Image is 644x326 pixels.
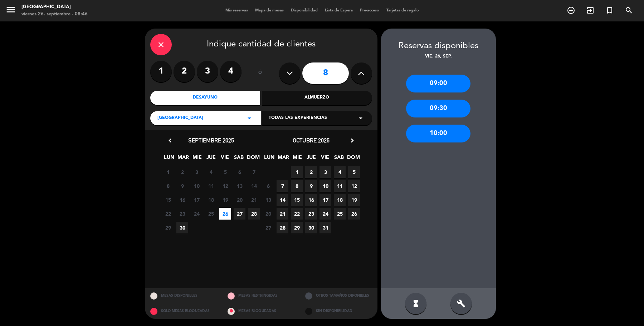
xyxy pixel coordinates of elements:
[248,166,260,178] span: 7
[5,4,16,17] button: menu
[176,180,188,192] span: 9
[234,208,245,220] span: 27
[277,222,288,234] span: 28
[162,194,174,206] span: 15
[291,194,303,206] span: 15
[234,180,245,192] span: 13
[381,39,496,53] div: Reservas disponibles
[205,180,217,192] span: 11
[150,61,172,82] label: 1
[305,153,317,165] span: JUE
[248,194,260,206] span: 21
[321,9,356,12] span: Lista de Espera
[252,9,287,12] span: Mapa de mesas
[219,194,231,206] span: 19
[174,61,195,82] label: 2
[334,166,346,178] span: 4
[305,208,317,220] span: 23
[356,9,383,12] span: Pre-acceso
[205,208,217,220] span: 25
[300,304,377,319] div: SIN DISPONIBILIDAD
[347,153,359,165] span: DOM
[150,34,372,55] div: Indique cantidad de clientes
[234,194,245,206] span: 20
[319,222,331,234] span: 31
[176,194,188,206] span: 16
[145,288,223,304] div: MESAS DISPONIBLES
[163,153,175,165] span: LUN
[277,208,288,220] span: 21
[348,166,360,178] span: 5
[348,137,356,144] i: chevron_right
[249,61,272,86] div: ó
[334,208,346,220] span: 25
[262,194,274,206] span: 13
[291,222,303,234] span: 29
[406,75,470,92] div: 09:00
[205,153,217,165] span: JUE
[319,208,331,220] span: 24
[319,166,331,178] span: 3
[21,11,88,18] div: viernes 26. septiembre - 08:46
[262,222,274,234] span: 27
[191,166,203,178] span: 3
[277,180,288,192] span: 7
[305,222,317,234] span: 30
[176,166,188,178] span: 2
[162,208,174,220] span: 22
[21,4,88,11] div: [GEOGRAPHIC_DATA]
[248,208,260,220] span: 28
[291,180,303,192] span: 8
[176,222,188,234] span: 30
[219,166,231,178] span: 5
[305,180,317,192] span: 9
[269,115,327,122] span: Todas las experiencias
[300,288,377,304] div: OTROS TAMAÑOS DIPONIBLES
[305,194,317,206] span: 16
[205,166,217,178] span: 4
[191,180,203,192] span: 10
[348,208,360,220] span: 26
[319,194,331,206] span: 17
[277,153,289,165] span: MAR
[247,153,259,165] span: DOM
[222,288,300,304] div: MESAS RESTRINGIDAS
[157,115,203,122] span: [GEOGRAPHIC_DATA]
[157,40,165,49] i: close
[293,137,330,144] span: octubre 2025
[191,153,203,165] span: MIE
[177,153,189,165] span: MAR
[205,194,217,206] span: 18
[411,299,420,308] i: hourglass_full
[150,91,260,105] div: Desayuno
[605,6,614,15] i: turned_in_not
[381,53,496,60] div: vie. 26, sep.
[334,180,346,192] span: 11
[262,91,372,105] div: Almuerzo
[162,222,174,234] span: 29
[219,180,231,192] span: 12
[356,114,365,122] i: arrow_drop_down
[291,166,303,178] span: 1
[191,194,203,206] span: 17
[162,166,174,178] span: 1
[5,4,16,15] i: menu
[291,208,303,220] span: 22
[567,6,575,15] i: add_circle_outline
[220,61,241,82] label: 4
[222,9,252,12] span: Mis reservas
[334,194,346,206] span: 18
[406,125,470,142] div: 10:00
[348,194,360,206] span: 19
[176,208,188,220] span: 23
[262,208,274,220] span: 20
[333,153,345,165] span: SAB
[319,153,331,165] span: VIE
[197,61,218,82] label: 3
[287,9,321,12] span: Disponibilidad
[383,9,423,12] span: Tarjetas de regalo
[263,153,275,165] span: LUN
[319,180,331,192] span: 10
[219,153,231,165] span: VIE
[191,208,203,220] span: 24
